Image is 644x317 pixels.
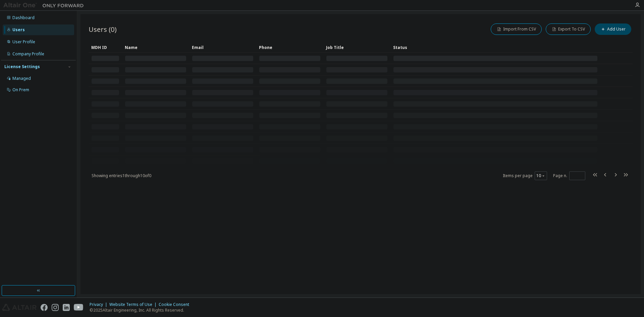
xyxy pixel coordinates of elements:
[92,173,151,178] span: Showing entries 1 through 10 of 0
[91,42,119,53] div: MDH ID
[536,173,545,178] button: 10
[12,15,35,20] div: Dashboard
[41,304,48,311] img: facebook.svg
[595,23,631,35] button: Add User
[90,302,109,307] div: Privacy
[74,304,84,311] img: youtube.svg
[12,87,29,93] div: On Prem
[3,2,87,9] img: Altair One
[12,76,31,81] div: Managed
[553,171,585,180] span: Page n.
[2,304,37,311] img: altair_logo.svg
[90,307,193,313] p: © 2025 Altair Engineering, Inc. All Rights Reserved.
[326,42,388,53] div: Job Title
[63,304,70,311] img: linkedin.svg
[192,42,254,53] div: Email
[125,42,186,53] div: Name
[259,42,321,53] div: Phone
[52,304,59,311] img: instagram.svg
[12,27,25,33] div: Users
[159,302,193,307] div: Cookie Consent
[546,23,591,35] button: Export To CSV
[4,64,40,69] div: License Settings
[503,171,547,180] span: Items per page
[12,51,44,57] div: Company Profile
[89,24,117,34] span: Users (0)
[491,23,542,35] button: Import From CSV
[12,39,35,45] div: User Profile
[109,302,159,307] div: Website Terms of Use
[393,42,598,53] div: Status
